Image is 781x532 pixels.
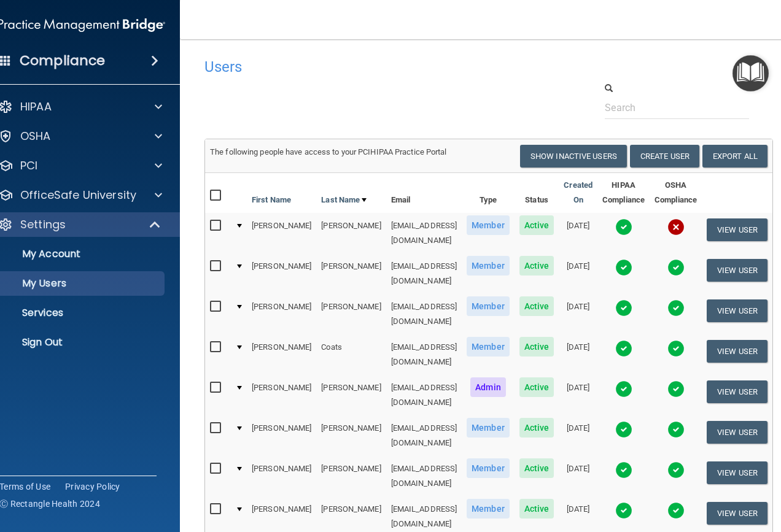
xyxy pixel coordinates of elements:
th: Status [515,173,559,213]
button: Create User [630,145,699,168]
p: HIPAA [20,99,52,114]
td: [PERSON_NAME] [247,375,316,415]
td: [PERSON_NAME] [247,456,316,496]
img: tick.e7d51cea.svg [667,259,685,276]
img: tick.e7d51cea.svg [615,502,632,519]
td: [PERSON_NAME] [316,213,386,253]
td: [EMAIL_ADDRESS][DOMAIN_NAME] [386,375,462,415]
iframe: Drift Widget Chat Controller [569,445,766,494]
button: View User [707,340,767,363]
td: [DATE] [559,213,597,253]
button: View User [707,299,767,322]
img: tick.e7d51cea.svg [615,299,632,317]
span: Active [519,215,554,235]
span: Active [519,377,554,397]
td: [DATE] [559,294,597,334]
td: Coats [316,334,386,375]
img: tick.e7d51cea.svg [667,502,685,519]
td: [EMAIL_ADDRESS][DOMAIN_NAME] [386,213,462,253]
span: Member [467,458,510,478]
span: Active [519,418,554,438]
td: [DATE] [559,415,597,456]
td: [PERSON_NAME] [316,253,386,294]
td: [DATE] [559,375,597,415]
input: Search [605,96,749,119]
td: [PERSON_NAME] [247,415,316,456]
span: Member [467,418,510,438]
span: Member [467,337,510,357]
img: tick.e7d51cea.svg [615,259,632,276]
td: [PERSON_NAME] [247,334,316,375]
button: View User [707,502,767,525]
a: First Name [252,193,291,207]
p: Settings [20,217,66,232]
a: Last Name [321,193,367,207]
img: tick.e7d51cea.svg [615,421,632,438]
td: [PERSON_NAME] [247,253,316,294]
td: [DATE] [559,334,597,375]
td: [PERSON_NAME] [316,375,386,415]
td: [EMAIL_ADDRESS][DOMAIN_NAME] [386,456,462,496]
th: OSHA Compliance [650,173,702,213]
span: Active [519,256,554,276]
p: PCI [20,158,37,173]
img: tick.e7d51cea.svg [615,380,632,398]
p: OSHA [20,129,51,144]
img: tick.e7d51cea.svg [615,218,632,236]
td: [PERSON_NAME] [316,294,386,334]
td: [EMAIL_ADDRESS][DOMAIN_NAME] [386,253,462,294]
span: Active [519,458,554,478]
span: Member [467,256,510,276]
img: tick.e7d51cea.svg [667,421,685,438]
button: View User [707,421,767,444]
span: Active [519,337,554,357]
td: [PERSON_NAME] [316,456,386,496]
span: Active [519,499,554,519]
p: OfficeSafe University [20,188,136,202]
th: Email [386,173,462,213]
td: [EMAIL_ADDRESS][DOMAIN_NAME] [386,294,462,334]
td: [EMAIL_ADDRESS][DOMAIN_NAME] [386,334,462,375]
button: Show Inactive Users [520,145,627,168]
h4: Users [204,59,529,75]
button: View User [707,259,767,282]
th: Type [462,173,515,213]
th: HIPAA Compliance [597,173,650,213]
td: [PERSON_NAME] [247,294,316,334]
span: Member [467,499,510,519]
img: tick.e7d51cea.svg [667,340,685,357]
a: Export All [702,145,767,168]
button: Open Resource Center [732,55,769,91]
td: [PERSON_NAME] [316,415,386,456]
td: [DATE] [559,456,597,496]
span: Member [467,296,510,316]
a: Created On [564,178,593,207]
img: tick.e7d51cea.svg [667,299,685,317]
span: Active [519,296,554,316]
h4: Compliance [20,52,105,69]
img: tick.e7d51cea.svg [667,380,685,398]
button: View User [707,218,767,241]
td: [PERSON_NAME] [247,213,316,253]
td: [EMAIL_ADDRESS][DOMAIN_NAME] [386,415,462,456]
img: cross.ca9f0e7f.svg [667,218,685,236]
td: [DATE] [559,253,597,294]
img: tick.e7d51cea.svg [615,340,632,357]
span: Member [467,215,510,235]
span: Admin [470,377,506,397]
a: Privacy Policy [65,480,120,493]
span: The following people have access to your PCIHIPAA Practice Portal [210,147,447,156]
button: View User [707,380,767,403]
